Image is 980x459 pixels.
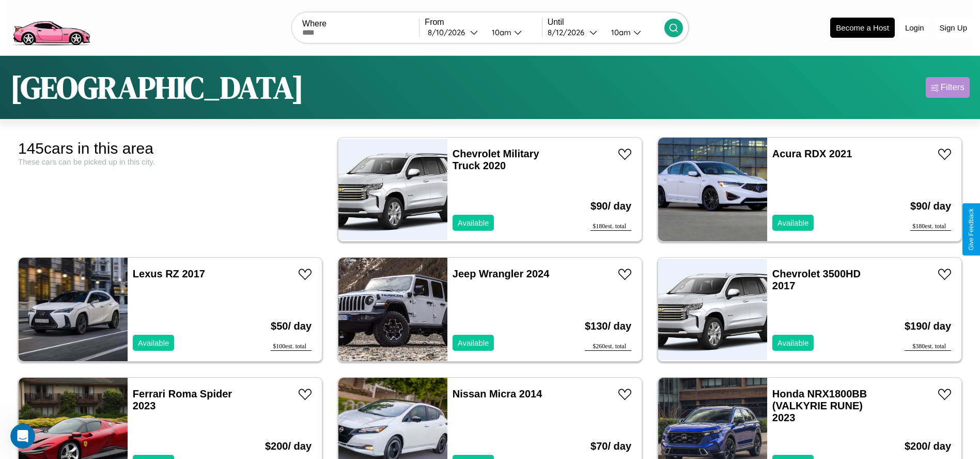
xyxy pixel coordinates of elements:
div: 145 cars in this area [18,140,322,157]
a: Lexus RZ 2017 [133,268,205,279]
img: logo [8,5,95,48]
button: 8/10/2026 [425,27,483,38]
button: Become a Host [830,18,895,38]
div: Filters [941,82,965,93]
label: Where [302,19,419,28]
h3: $ 90 / day [590,190,631,223]
div: $ 260 est. total [585,343,631,351]
h1: [GEOGRAPHIC_DATA] [10,66,304,109]
a: Chevrolet Military Truck 2020 [453,148,539,171]
h3: $ 130 / day [585,310,631,343]
div: $ 180 est. total [910,223,951,231]
div: 8 / 10 / 2026 [428,27,470,37]
p: Available [138,336,169,350]
button: 10am [484,27,542,38]
button: Login [900,18,929,37]
p: Available [777,216,809,230]
a: Ferrari Roma Spider 2023 [133,388,232,411]
a: Chevrolet 3500HD 2017 [772,268,861,291]
button: Sign Up [935,18,972,37]
div: $ 100 est. total [271,343,312,351]
a: Jeep Wrangler 2024 [453,268,550,279]
h3: $ 90 / day [910,190,951,223]
div: 10am [606,27,633,37]
p: Available [458,216,489,230]
div: $ 180 est. total [590,223,631,231]
div: Give Feedback [968,209,975,250]
h3: $ 190 / day [905,310,951,343]
button: Filters [926,77,970,98]
h3: $ 50 / day [271,310,312,343]
div: 10am [487,27,514,37]
div: 8 / 12 / 2026 [548,27,589,37]
p: Available [777,336,809,350]
a: Nissan Micra 2014 [453,388,542,399]
div: $ 380 est. total [905,343,951,351]
a: Acura RDX 2021 [772,148,852,159]
button: 10am [603,27,664,38]
iframe: Intercom live chat [10,424,35,449]
div: These cars can be picked up in this city. [18,157,322,166]
label: From [425,18,541,27]
label: Until [548,18,664,27]
p: Available [458,336,489,350]
a: Honda NRX1800BB (VALKYRIE RUNE) 2023 [772,388,867,423]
